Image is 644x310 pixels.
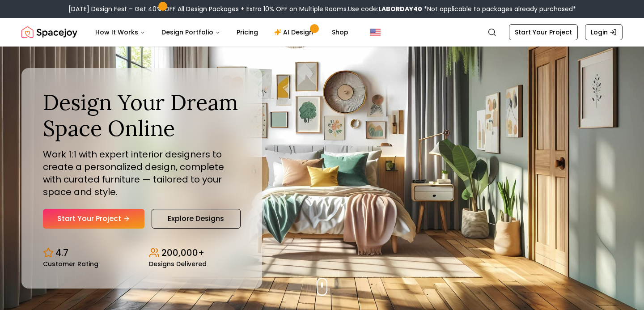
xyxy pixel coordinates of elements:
p: 200,000+ [161,246,204,259]
small: Designs Delivered [149,261,207,267]
img: United States [370,27,381,38]
p: 4.7 [55,246,68,259]
small: Customer Rating [43,261,98,267]
h1: Design Your Dream Space Online [43,89,241,141]
a: Start Your Project [43,209,144,229]
a: Spacejoy [21,23,77,41]
nav: Main [88,23,356,41]
div: Design stats [43,239,241,267]
button: How It Works [88,23,153,41]
a: Pricing [229,23,265,41]
button: Design Portfolio [154,23,228,41]
p: Work 1:1 with expert interior designers to create a personalized design, complete with curated fu... [43,148,241,198]
nav: Global [21,18,623,47]
span: Use code: [348,4,422,13]
img: Spacejoy Logo [21,23,77,41]
b: LABORDAY40 [378,4,422,13]
a: Explore Designs [152,209,241,229]
div: [DATE] Design Fest – Get 40% OFF All Design Packages + Extra 10% OFF on Multiple Rooms. [68,4,576,13]
a: Login [585,24,623,40]
a: Start Your Project [509,24,578,40]
a: AI Design [267,23,323,41]
a: Shop [325,23,356,41]
span: *Not applicable to packages already purchased* [422,4,576,13]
